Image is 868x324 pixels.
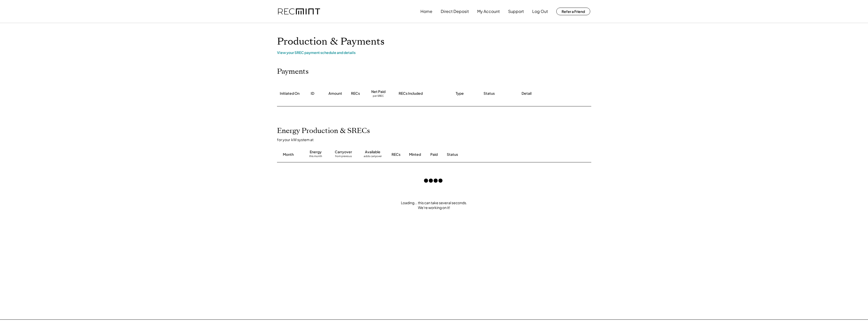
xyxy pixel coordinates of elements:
[309,155,322,160] div: this month
[399,91,423,96] div: RECs Included
[477,6,500,16] button: My Account
[409,152,421,157] div: Minted
[311,91,314,96] div: ID
[277,127,370,135] h2: Energy Production & SRECs
[335,155,352,160] div: from previous
[392,152,400,157] div: RECs
[556,8,590,15] button: Refer a Friend
[484,91,495,96] div: Status
[371,89,385,94] div: Net Paid
[456,91,464,96] div: Type
[335,149,352,155] div: Carryover
[278,8,320,15] img: recmint-logotype%403x.png
[351,91,360,96] div: RECs
[283,152,294,157] div: Month
[328,91,342,96] div: Amount
[277,67,309,76] h2: Payments
[420,6,432,16] button: Home
[508,6,524,16] button: Support
[365,149,380,155] div: Available
[532,6,548,16] button: Log Out
[447,152,533,157] div: Status
[280,91,300,96] div: Initiated On
[522,91,531,96] div: Detail
[430,152,438,157] div: Paid
[277,36,591,48] h1: Production & Payments
[310,149,322,155] div: Energy
[277,137,596,142] div: for your kW system at
[373,94,384,98] div: per SREC
[272,200,596,210] div: Loading... this can take several seconds. We're working on it!
[277,50,591,55] div: View your SREC payment schedule and details
[441,6,469,16] button: Direct Deposit
[364,155,382,160] div: adds carryover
